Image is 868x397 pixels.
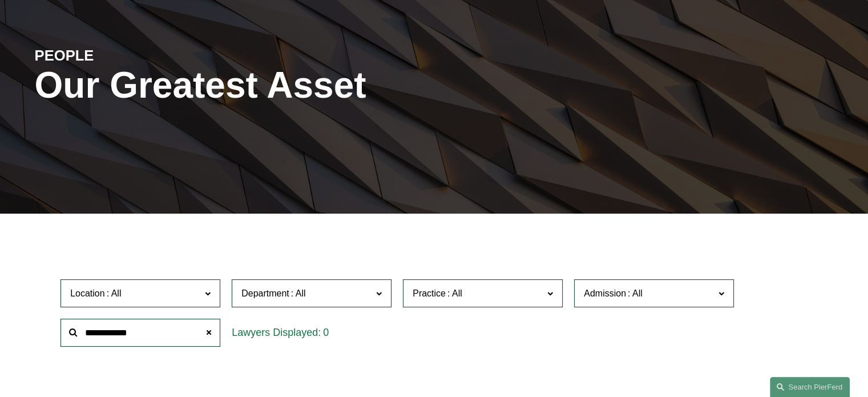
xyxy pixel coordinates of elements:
a: Search this site [770,377,850,397]
span: Admission [584,288,626,298]
span: Location [70,288,105,298]
h1: Our Greatest Asset [35,65,567,106]
span: Practice [413,288,446,298]
span: 0 [323,327,329,338]
h4: PEOPLE [35,46,235,65]
span: Department [241,288,289,298]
